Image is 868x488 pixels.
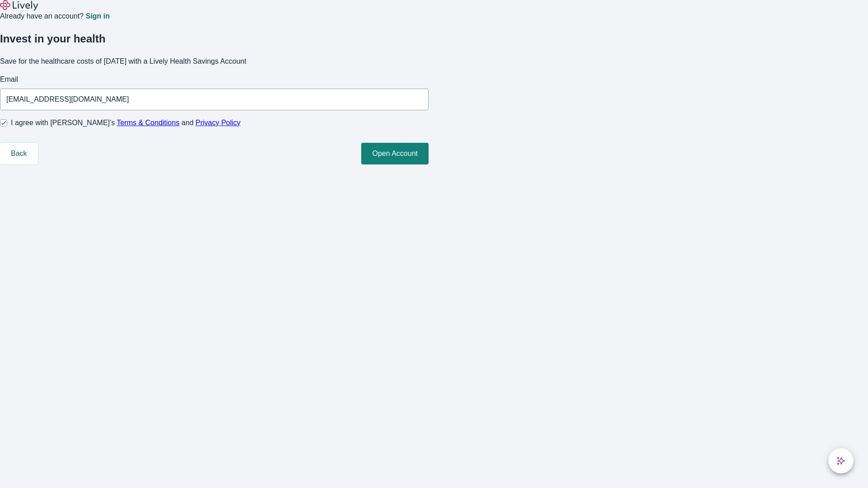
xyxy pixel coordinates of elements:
button: Open Account [361,143,429,164]
a: Terms & Conditions [117,119,179,127]
a: Sign in [85,13,109,20]
svg: Lively AI Assistant [836,456,845,465]
a: Privacy Policy [196,119,241,127]
span: I agree with [PERSON_NAME]’s and [11,117,241,128]
button: chat [828,448,854,474]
